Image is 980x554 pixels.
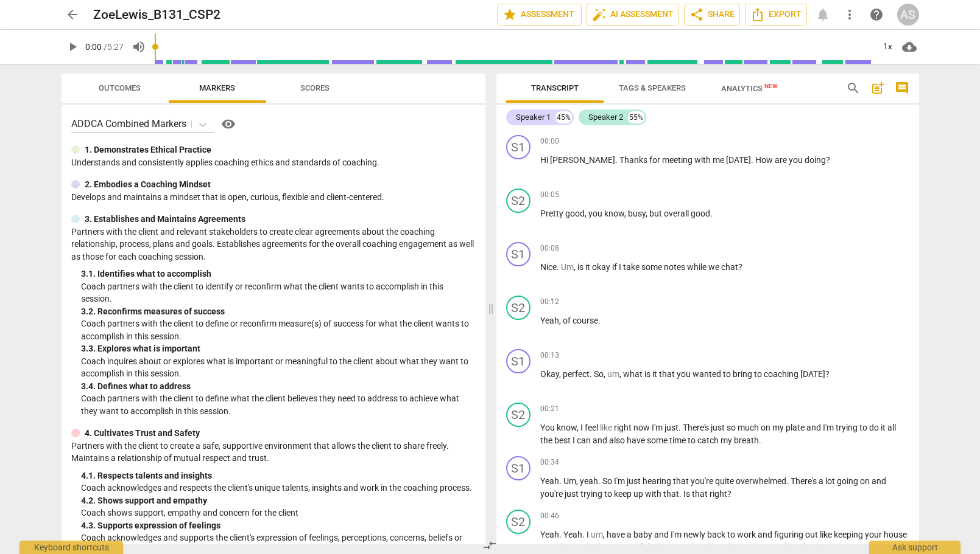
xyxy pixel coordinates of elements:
[683,489,692,499] span: Is
[540,136,559,147] span: 00:00
[592,7,674,22] span: AI Assessment
[772,423,786,432] span: my
[540,155,550,165] span: Hi
[764,369,800,379] span: coaching
[684,4,740,26] button: Share
[619,369,623,379] span: ,
[582,530,587,539] span: .
[654,530,671,539] span: and
[81,380,476,393] div: 3. 4. Defines what to address
[627,435,647,445] span: have
[649,155,662,165] span: for
[881,423,887,432] span: it
[81,317,476,342] p: Coach partners with the client to define or reconfirm measure(s) of success for what the client w...
[633,530,654,539] span: baby
[81,268,476,280] div: 3. 1. Identifies what to accomplish
[649,209,664,218] span: but
[531,83,579,92] span: Transcript
[800,369,825,379] span: [DATE]
[884,530,907,539] span: house
[506,403,531,427] div: Change speaker
[659,369,677,379] span: that
[580,476,598,486] span: yeah
[869,541,961,554] div: Ask support
[540,190,559,200] span: 00:05
[736,476,786,486] span: overwhelmed
[842,7,857,22] span: more_vert
[516,111,551,123] div: Speaker 1
[825,369,830,379] span: ?
[614,423,633,432] span: right
[623,262,641,272] span: take
[687,262,708,272] span: while
[697,435,721,445] span: catch
[577,262,585,272] span: is
[758,530,774,539] span: and
[805,155,826,165] span: doing
[565,489,580,499] span: just
[594,369,604,379] span: So
[563,476,576,486] span: Um
[859,423,869,432] span: to
[707,530,727,539] span: back
[557,423,577,432] span: know
[691,476,715,486] span: you're
[711,423,727,432] span: just
[694,155,713,165] span: with
[598,476,602,486] span: .
[679,489,683,499] span: .
[819,476,825,486] span: a
[619,155,649,165] span: Thanks
[85,144,211,156] p: 1. Demonstrates Ethical Practice
[872,476,886,486] span: and
[592,7,607,22] span: auto_fix_high
[574,542,591,552] span: and
[868,78,887,98] button: Add summary
[696,542,725,552] span: making
[708,262,721,272] span: we
[628,209,646,218] span: busy
[786,423,806,432] span: plate
[585,423,600,432] span: feel
[797,542,814,552] span: Like
[85,42,102,52] span: 0:00
[867,542,888,552] span: many
[826,155,830,165] span: ?
[775,155,789,165] span: are
[612,262,619,272] span: if
[658,542,679,552] span: baby
[591,530,603,539] span: Filler word
[563,369,590,379] span: perfect
[559,369,563,379] span: ,
[214,114,238,134] a: Help
[751,542,773,552] span: every
[559,530,563,539] span: .
[81,305,476,318] div: 3. 2. Reconfirms measures of success
[99,83,141,92] span: Outcomes
[71,440,476,465] p: Partners with the client to create a safe, supportive environment that allows the client to share...
[727,489,731,499] span: ?
[820,530,834,539] span: like
[840,542,856,552] span: just
[865,530,884,539] span: your
[662,155,694,165] span: meeting
[738,423,761,432] span: much
[81,355,476,380] p: Coach inquires about or explores what is important or meaningful to the client about what they wa...
[710,489,727,499] span: right
[895,81,909,95] span: comment
[71,156,476,169] p: Understands and consistently applies coaching ethics and standards of coaching.
[71,191,476,204] p: Develops and maintains a mindset that is open, curious, flexible and client-centered.
[580,489,604,499] span: trying
[647,435,669,445] span: some
[557,262,561,272] span: .
[506,189,531,213] div: Change speaker
[652,423,664,432] span: I'm
[860,476,872,486] span: on
[823,423,836,432] span: I'm
[506,296,531,320] div: Change speaker
[759,435,761,445] span: .
[540,542,574,552] span: together
[727,530,737,539] span: to
[506,242,531,266] div: Change speaker
[199,83,235,92] span: Markers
